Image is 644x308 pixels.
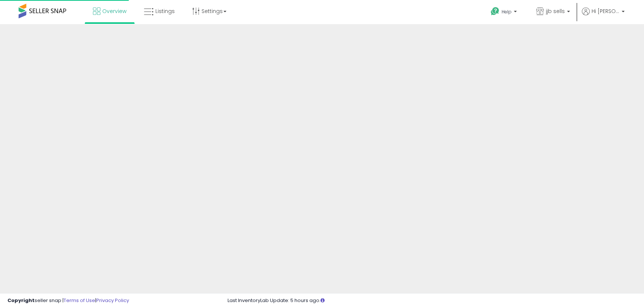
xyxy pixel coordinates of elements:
[7,297,129,304] div: seller snap | |
[64,297,95,304] a: Terms of Use
[7,297,35,304] strong: Copyright
[546,7,565,15] span: jjb sells
[321,298,325,303] i: Click here to read more about un-synced listings.
[96,297,129,304] a: Privacy Policy
[228,297,637,304] div: Last InventoryLab Update: 5 hours ago.
[102,7,126,15] span: Overview
[582,7,625,24] a: Hi [PERSON_NAME]
[155,7,175,15] span: Listings
[502,9,512,15] span: Help
[485,1,524,24] a: Help
[592,7,619,15] span: Hi [PERSON_NAME]
[490,7,500,16] i: Get Help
